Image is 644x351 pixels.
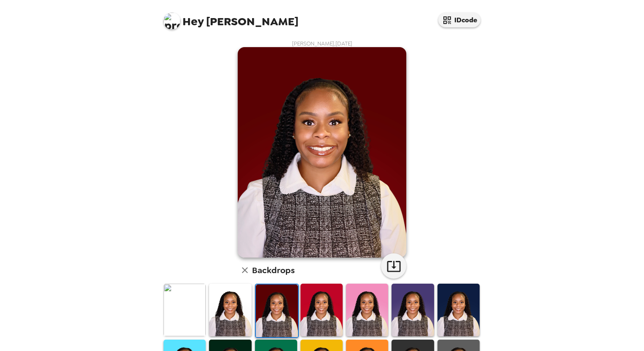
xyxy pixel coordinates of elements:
[438,13,480,27] button: IDcode
[182,14,204,29] span: Hey
[238,47,406,258] img: user
[164,284,206,336] img: Original
[292,40,352,47] span: [PERSON_NAME] , [DATE]
[164,13,180,29] img: profile pic
[164,8,298,27] span: [PERSON_NAME]
[252,263,295,277] h6: Backdrops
